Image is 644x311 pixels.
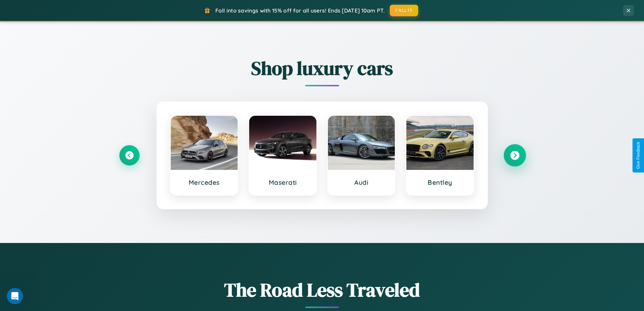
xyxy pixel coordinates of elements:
h3: Mercedes [177,178,231,186]
iframe: Intercom live chat [7,288,23,304]
div: Give Feedback [636,142,641,169]
h3: Maserati [256,178,310,186]
span: Fall into savings with 15% off for all users! Ends [DATE] 10am PT. [215,7,385,14]
button: FALL15 [390,5,418,16]
h2: Shop luxury cars [119,55,525,81]
h1: The Road Less Traveled [119,277,525,303]
h3: Audi [335,178,388,186]
h3: Bentley [413,178,467,186]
